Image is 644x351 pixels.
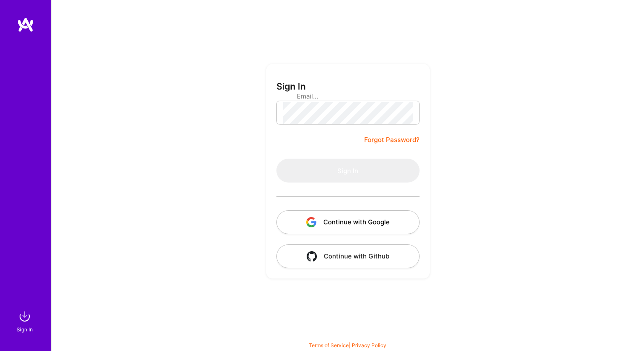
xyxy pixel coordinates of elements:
[17,17,34,32] img: logo
[18,308,33,334] a: sign inSign In
[17,325,33,334] div: Sign In
[306,217,316,227] img: icon
[276,159,420,183] button: Sign In
[364,135,420,145] a: Forgot Password?
[309,342,349,348] a: Terms of Service
[16,308,33,325] img: sign in
[307,251,317,261] img: icon
[297,85,399,107] input: Email...
[51,325,644,347] div: © 2025 ATeams Inc., All rights reserved.
[309,342,386,348] span: |
[276,210,420,234] button: Continue with Google
[276,244,420,268] button: Continue with Github
[276,81,306,92] h3: Sign In
[352,342,386,348] a: Privacy Policy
